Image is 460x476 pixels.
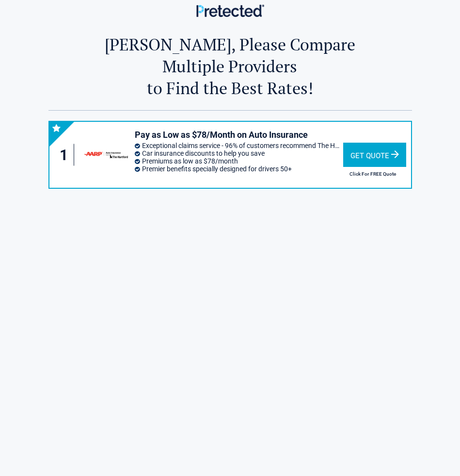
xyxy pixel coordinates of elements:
[135,157,343,165] li: Premiums as low as $78/month
[343,143,406,167] div: Get Quote
[135,142,343,149] li: Exceptional claims service - 96% of customers recommend The Hartford
[79,33,381,99] h2: [PERSON_NAME], Please Compare Multiple Providers to Find the Best Rates!
[82,143,130,166] img: thehartford's logo
[135,129,343,140] h3: Pay as Low as $78/Month on Auto Insurance
[59,144,74,166] div: 1
[343,171,403,177] h2: Click For FREE Quote
[135,165,343,173] li: Premier benefits specially designed for drivers 50+
[135,149,343,157] li: Car insurance discounts to help you save
[196,4,264,16] img: Main Logo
